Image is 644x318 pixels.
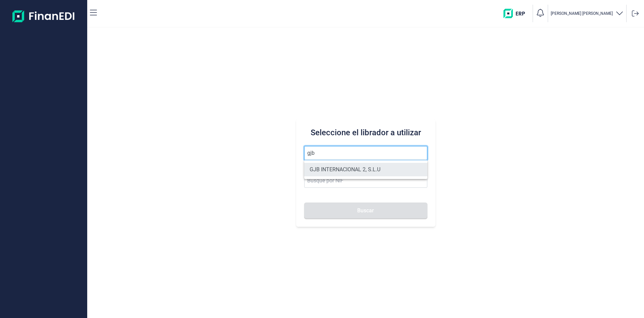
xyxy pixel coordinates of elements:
[304,127,427,138] h3: Seleccione el librador a utilizar
[551,11,613,16] p: [PERSON_NAME] [PERSON_NAME]
[551,9,624,19] button: [PERSON_NAME] [PERSON_NAME]
[304,146,427,160] input: Seleccione la razón social
[357,208,374,213] span: Buscar
[304,203,427,219] button: Buscar
[304,174,427,188] input: Busque por NIF
[12,5,75,27] img: Logo de aplicación
[304,163,427,176] li: GJB INTERNACIONAL 2, S.L.U
[503,9,530,18] img: erp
